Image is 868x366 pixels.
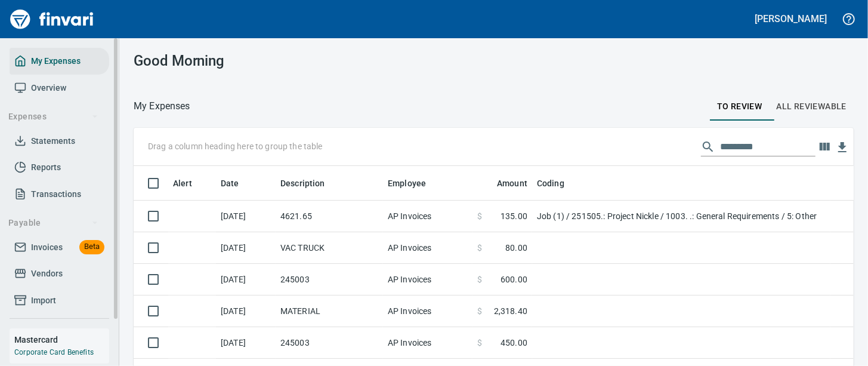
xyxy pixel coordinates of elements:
span: Coding [537,176,564,190]
span: $ [477,210,482,222]
span: Employee [388,176,426,190]
p: My Expenses [134,99,190,113]
td: AP Invoices [383,201,472,232]
a: My Expenses [10,48,109,75]
button: Payable [4,212,103,234]
a: Corporate Card Benefits [14,348,94,356]
span: Date [221,176,239,190]
a: Transactions [10,181,109,208]
span: Date [221,176,255,190]
span: Beta [79,240,104,254]
button: Choose columns to display [816,138,833,156]
a: Overview [10,75,109,102]
td: [DATE] [216,327,276,359]
span: Statements [31,134,75,149]
span: $ [477,242,482,254]
nav: breadcrumb [134,99,190,113]
h3: Good Morning [134,53,354,69]
span: Amount [481,176,527,190]
span: 450.00 [501,337,527,349]
td: AP Invoices [383,232,472,264]
span: Amount [497,176,527,190]
td: [DATE] [216,264,276,296]
h6: Mastercard [14,333,109,346]
span: 135.00 [501,210,527,222]
td: VAC TRUCK [276,232,383,264]
span: Reports [31,160,61,175]
a: Reports [10,154,109,181]
span: Vendors [31,266,63,281]
span: 600.00 [501,273,527,285]
td: [DATE] [216,296,276,327]
p: Drag a column heading here to group the table [148,140,323,152]
td: [DATE] [216,201,276,232]
h5: [PERSON_NAME] [755,13,827,25]
span: 2,318.40 [494,305,527,317]
a: Vendors [10,260,109,287]
span: Alert [173,176,192,190]
a: InvoicesBeta [10,234,109,261]
span: Alert [173,176,208,190]
td: AP Invoices [383,327,472,359]
span: 80.00 [505,242,527,254]
td: Job (1) / 251505.: Project Nickle / 1003. .: General Requirements / 5: Other [532,201,830,232]
img: Finvari [7,5,97,33]
td: 245003 [276,327,383,359]
a: Import [10,287,109,314]
button: Download table [833,139,851,156]
td: 245003 [276,264,383,296]
span: Invoices [31,240,63,255]
span: Description [280,176,341,190]
span: $ [477,305,482,317]
span: $ [477,273,482,285]
td: AP Invoices [383,296,472,327]
span: Description [280,176,325,190]
span: All Reviewable [776,99,847,114]
span: Transactions [31,187,81,202]
button: Expenses [4,106,103,128]
span: To Review [717,99,762,114]
td: 4621.65 [276,201,383,232]
td: MATERIAL [276,296,383,327]
span: My Expenses [31,54,81,69]
span: Coding [537,176,580,190]
button: [PERSON_NAME] [752,10,830,28]
span: Payable [8,216,98,230]
span: Employee [388,176,441,190]
a: Statements [10,128,109,155]
span: $ [477,337,482,349]
span: Overview [31,81,66,96]
span: Import [31,293,56,308]
span: Expenses [8,109,98,124]
td: [DATE] [216,232,276,264]
td: AP Invoices [383,264,472,296]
